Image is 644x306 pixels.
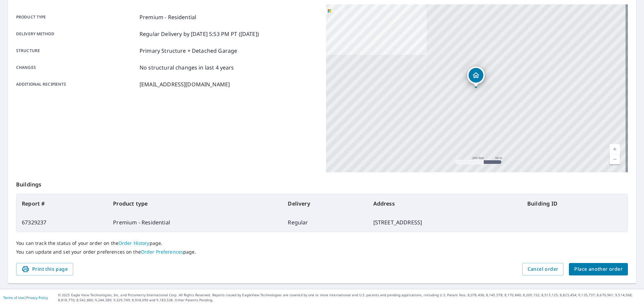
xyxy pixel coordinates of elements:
[282,194,368,213] th: Delivery
[16,13,137,21] p: Product type
[522,263,564,275] button: Cancel order
[16,249,628,255] p: You can update and set your order preferences on the page.
[140,30,259,38] p: Regular Delivery by [DATE] 5:53 PM PT ([DATE])
[528,265,558,273] span: Cancel order
[16,194,108,213] th: Report #
[140,80,230,88] p: [EMAIL_ADDRESS][DOMAIN_NAME]
[118,240,150,246] a: Order History
[16,263,73,275] button: Print this page
[141,249,183,255] a: Order Preferences
[108,194,282,213] th: Product type
[282,213,368,232] td: Regular
[569,263,628,275] button: Place another order
[610,154,620,164] a: Current Level 17, Zoom Out
[16,240,628,246] p: You can track the status of your order on the page.
[16,30,137,38] p: Delivery method
[610,144,620,154] a: Current Level 17, Zoom In
[26,295,48,300] a: Privacy Policy
[3,296,48,300] p: |
[16,172,628,194] p: Buildings
[140,63,234,72] p: No structural changes in last 4 years
[21,265,68,273] span: Print this page
[368,194,522,213] th: Address
[368,213,522,232] td: [STREET_ADDRESS]
[574,265,623,273] span: Place another order
[16,80,137,88] p: Additional recipients
[522,194,628,213] th: Building ID
[16,213,108,232] td: 67329237
[140,47,237,55] p: Primary Structure + Detached Garage
[58,293,641,303] p: © 2025 Eagle View Technologies, Inc. and Pictometry International Corp. All Rights Reserved. Repo...
[16,63,137,72] p: Changes
[140,13,196,21] p: Premium - Residential
[3,295,24,300] a: Terms of Use
[467,67,485,87] div: Dropped pin, building 1, Residential property, 12385 Dry Creek Rd Auburn, CA 95602
[108,213,282,232] td: Premium - Residential
[16,47,137,55] p: Structure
